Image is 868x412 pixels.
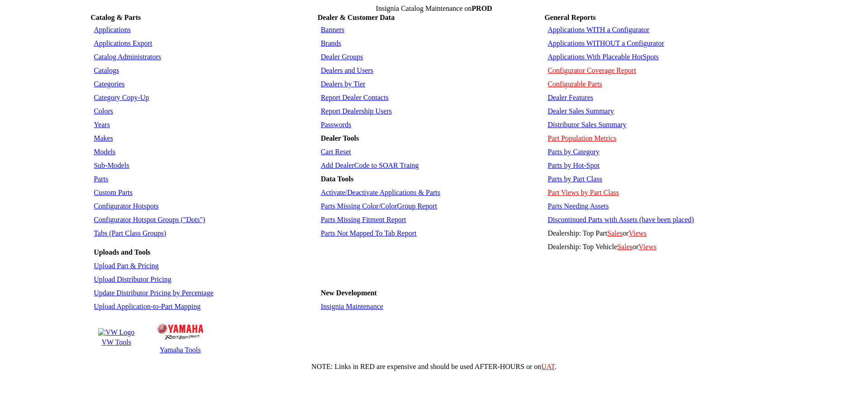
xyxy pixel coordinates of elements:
a: Insignia Maintenance [321,303,383,310]
a: Applications With Placeable HotSpots [547,53,659,61]
a: Applications [94,26,131,33]
b: New Development [321,289,377,297]
b: General Reports [544,14,595,21]
b: Data Tools [321,175,353,183]
a: Years [94,121,110,128]
b: Uploads and Tools [94,248,150,256]
a: Applications WITH a Configurator [547,26,649,33]
td: Yamaha Tools [157,346,204,355]
a: Configurator Coverage Report [547,66,636,74]
a: Part Views by Part Class [547,189,619,196]
a: Dealers by Tier [321,80,365,88]
img: VW Logo [98,328,134,336]
a: Report Dealership Users [321,107,392,115]
a: Parts Missing Color/ColorGroup Report [321,202,437,210]
a: Configurator Hotspots [94,202,159,210]
td: Dealership: Top Vehicle or [545,241,776,253]
td: Dealership: Top Part or [545,227,776,240]
a: Categories [94,80,124,88]
a: Parts Missing Fitment Report [321,216,406,223]
a: Catalogs [94,66,119,74]
a: Views [628,229,646,237]
b: Dealer Tools [321,134,359,142]
a: Dealer Features [547,94,593,101]
a: Parts by Hot-Spot [547,161,599,169]
a: Sales [607,229,623,237]
b: Catalog & Parts [90,14,141,21]
a: Add DealerCode to SOAR Traing [321,161,419,169]
a: Category Copy-Up [94,94,149,101]
a: Report Dealer Contacts [321,94,388,101]
a: Parts by Category [547,148,599,156]
a: Discontinued Parts with Assets (have been placed) [547,216,693,223]
a: Update Distributor Pricing by Percentage [94,289,213,297]
a: Colors [94,107,113,115]
a: Activate/Deactivate Applications & Parts [321,189,440,196]
a: Yamaha Logo Yamaha Tools [156,319,205,355]
a: Configurable Parts [547,80,602,88]
a: Parts Needing Assets [547,202,609,210]
a: Upload Part & Pricing [94,262,159,270]
a: Distributor Sales Summary [547,121,626,128]
a: Parts [94,175,108,183]
a: Tabs (Part Class Groups) [94,229,166,237]
a: Configurator Hotspot Groups ("Dots") [94,216,205,223]
a: Dealers and Users [321,66,373,74]
td: VW Tools [98,338,135,347]
a: Models [94,148,115,156]
a: VW Logo VW Tools [97,327,136,348]
a: Banners [321,26,344,33]
td: Insignia Catalog Maintenance on [90,5,777,13]
a: Brands [321,39,341,47]
a: Upload Application-to-Part Mapping [94,303,200,310]
a: Dealer Groups [321,53,363,61]
a: Applications WITHOUT a Configurator [547,39,664,47]
b: Dealer & Customer Data [317,14,394,21]
img: Yamaha Logo [157,324,203,340]
a: Dealer Sales Summary [547,107,614,115]
a: Part Population Metrics [547,134,616,142]
span: PROD [472,5,492,12]
a: Cart Reset [321,148,351,156]
a: Views [638,243,656,251]
a: Sales [617,243,632,251]
a: Catalog Administrators [94,53,161,61]
a: Passwords [321,121,351,128]
div: NOTE: Links in RED are expensive and should be used AFTER-HOURS or on . [4,363,864,371]
a: Custom Parts [94,189,132,196]
a: Upload Distributor Pricing [94,275,171,283]
a: Sub-Models [94,161,129,169]
a: Applications Export [94,39,152,47]
a: UAT [541,363,555,370]
a: Parts Not Mapped To Tab Report [321,229,416,237]
a: Makes [94,134,113,142]
a: Parts by Part Class [547,175,602,183]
